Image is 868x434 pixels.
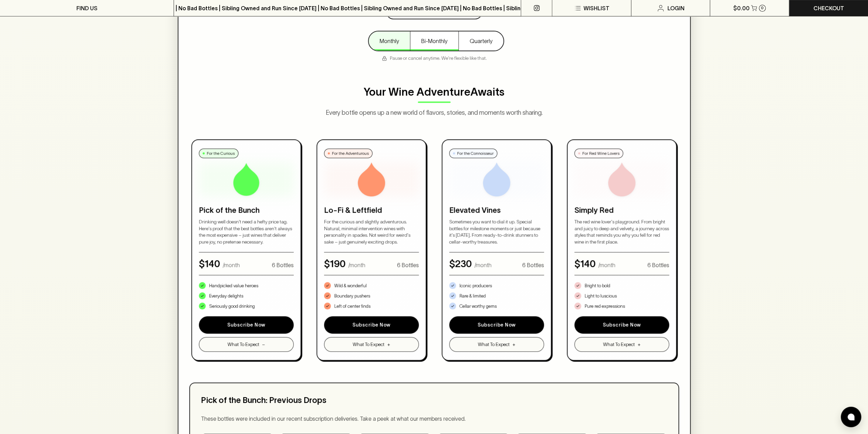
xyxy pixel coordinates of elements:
[332,150,369,156] p: For the Adventurous
[199,337,294,352] button: What To Expect−
[209,303,255,310] p: Seriously good drinking
[449,219,544,245] p: Sometimes you want to dial it up. Special bottles for milestone moments or just because it's [DAT...
[199,316,294,334] button: Subscribe Now
[76,4,98,12] p: FIND US
[522,261,544,269] p: 6 Bottles
[382,55,487,62] p: Pause or cancel anytime. We're flexible like that.
[574,256,595,271] p: $ 140
[848,414,854,420] img: bubble-icon
[397,261,419,269] p: 6 Bottles
[334,293,370,299] p: Boundary pushers
[334,282,367,289] p: Wild & wonderful
[480,162,514,196] img: Elevated Vines
[272,261,294,269] p: 6 Bottles
[207,150,235,156] p: For the Curious
[410,31,458,51] button: Bi-Monthly
[585,282,610,289] p: Bright to bold
[229,162,263,196] img: Pick of the Bunch
[449,337,544,352] button: What To Expect+
[324,205,419,216] p: Lo-Fi & Leftfield
[667,4,685,12] p: Login
[201,394,667,406] p: Pick of the Bunch : Previous Drops
[458,31,503,51] button: Quarterly
[199,219,294,245] p: Drinking well doesn't need a hefty price tag. Here's proof that the best bottles aren't always th...
[354,162,388,196] img: Lo-Fi & Leftfield
[470,86,504,98] span: Awaits
[474,261,491,269] p: /month
[199,205,294,216] p: Pick of the Bunch
[324,219,419,245] p: For the curious and slightly adventurous. Natural, minimal intervention wines with personality in...
[449,316,544,334] button: Subscribe Now
[647,261,669,269] p: 6 Bottles
[605,162,639,196] img: Simply Red
[603,341,635,348] span: What To Expect
[813,4,844,12] p: Checkout
[369,31,410,51] button: Monthly
[209,293,243,299] p: Everyday delights
[227,341,259,348] span: What To Expect
[348,261,365,269] p: /month
[324,256,345,271] p: $ 190
[223,261,240,269] p: /month
[459,303,497,310] p: Cellar worthy gems
[457,150,494,156] p: For the Connoisseur
[209,282,258,289] p: Handpicked value heroes
[324,316,419,334] button: Subscribe Now
[353,341,384,348] span: What To Expect
[449,256,472,271] p: $ 230
[574,337,669,352] button: What To Expect+
[364,84,504,100] p: Your Wine Adventure
[449,205,544,216] p: Elevated Vines
[459,293,486,299] p: Rare & limited
[733,4,750,12] p: $0.00
[574,219,669,245] p: The red wine lover's playground. From bright and juicy to deep and velvety, a journey across styl...
[512,341,515,348] span: +
[637,341,641,348] span: +
[761,6,764,10] p: 0
[585,303,625,310] p: Pure red expressions
[574,316,669,334] button: Subscribe Now
[387,341,390,348] span: +
[585,293,617,299] p: Light to luscious
[334,303,370,310] p: Left of center finds
[201,415,667,423] p: These bottles were included in our recent subscription deliveries. Take a peek at what our member...
[583,4,609,12] p: Wishlist
[298,108,571,117] p: Every bottle opens up a new world of flavors, stories, and moments worth sharing.
[598,261,615,269] p: /month
[459,282,492,289] p: Iconic producers
[478,341,510,348] span: What To Expect
[324,337,419,352] button: What To Expect+
[574,205,669,216] p: Simply Red
[199,256,220,271] p: $ 140
[582,150,619,156] p: For Red Wine Lovers
[262,341,265,348] span: −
